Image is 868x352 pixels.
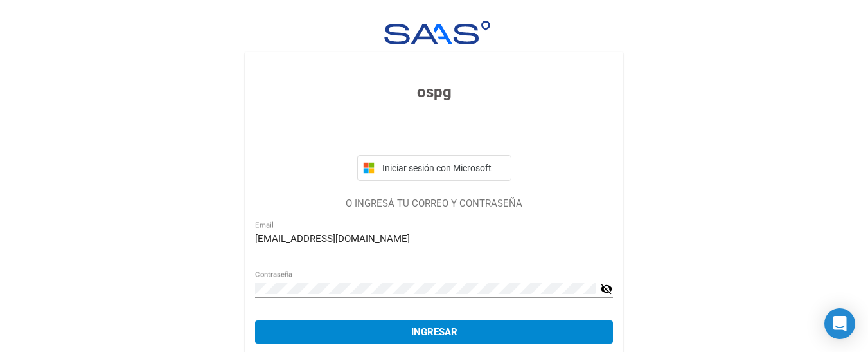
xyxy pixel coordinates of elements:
h3: ospg [255,80,613,104]
span: Iniciar sesión con Microsoft [380,163,506,173]
button: Ingresar [255,320,613,344]
p: O INGRESÁ TU CORREO Y CONTRASEÑA [255,196,613,211]
button: Iniciar sesión con Microsoft [357,155,511,181]
mat-icon: visibility_off [600,281,613,297]
div: Open Intercom Messenger [824,308,855,339]
iframe: Botón de Acceder con Google [351,118,518,146]
span: Ingresar [411,326,457,338]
